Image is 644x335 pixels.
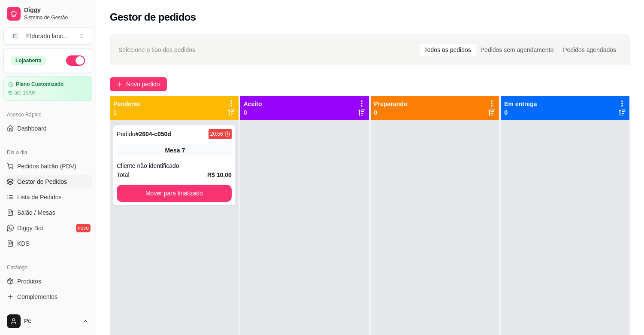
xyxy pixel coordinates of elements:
span: Mesa [165,146,180,155]
div: Catálogo [3,261,92,274]
p: Pendente [113,100,140,108]
article: Plano Customizado [16,81,63,88]
p: Aceito [244,100,262,108]
div: 20:56 [210,131,223,137]
strong: # 2604-c050d [136,131,171,137]
button: Mover para finalizado [117,185,232,202]
button: Novo pedido [110,77,167,91]
span: Pedidos balcão (PDV) [17,162,76,171]
span: KDS [17,239,30,248]
p: 0 [374,108,408,117]
p: 0 [244,108,262,117]
span: Dashboard [17,124,47,133]
a: Plano Customizadoaté 15/09 [3,76,92,101]
button: Alterar Status [66,55,85,66]
a: KDS [3,237,92,250]
div: Pedidos agendados [558,44,621,56]
p: 1 [113,108,140,117]
span: E [11,32,19,40]
a: Salão / Mesas [3,206,92,219]
span: Sistema de Gestão [24,14,89,21]
div: Dia a dia [3,146,92,159]
span: Selecione o tipo dos pedidos [118,45,195,55]
span: Gestor de Pedidos [17,177,67,186]
strong: R$ 10,00 [207,171,232,178]
article: até 15/09 [14,89,36,96]
p: 0 [504,108,537,117]
span: Diggy Bot [17,224,43,232]
a: Produtos [3,274,92,288]
p: Em entrega [504,100,537,108]
div: Pedidos sem agendamento [476,44,558,56]
span: Complementos [17,292,57,301]
a: Gestor de Pedidos [3,175,92,189]
a: Dashboard [3,122,92,135]
div: Loja aberta [11,56,46,65]
span: Pedido [117,131,136,137]
span: Salão / Mesas [17,208,55,217]
a: Lista de Pedidos [3,190,92,204]
div: 7 [181,146,185,155]
button: Select a team [3,27,92,45]
span: Novo pedido [126,79,160,89]
div: Eldorado lanc ... [26,32,68,40]
span: plus [117,81,123,87]
div: Cliente não identificado [117,161,232,170]
button: Pedidos balcão (PDV) [3,159,92,173]
span: Pc [24,317,79,325]
span: Produtos [17,277,41,286]
button: Pc [3,311,92,332]
p: Preparando [374,100,408,108]
div: Todos os pedidos [420,44,476,56]
a: DiggySistema de Gestão [3,3,92,24]
a: Complementos [3,290,92,304]
div: Acesso Rápido [3,108,92,122]
span: Lista de Pedidos [17,193,62,201]
span: Total [117,170,130,180]
span: Diggy [24,6,89,14]
a: Diggy Botnovo [3,221,92,235]
h2: Gestor de pedidos [110,10,196,24]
